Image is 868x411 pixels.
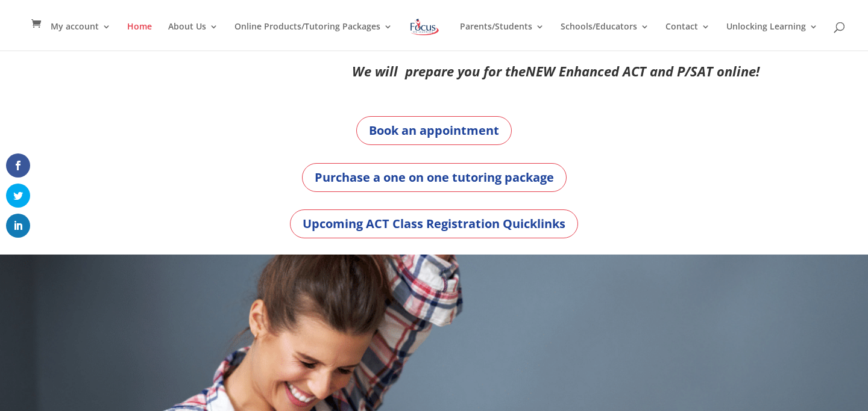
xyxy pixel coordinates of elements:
a: Book an appointment [356,116,512,145]
img: Focus on Learning [409,16,440,38]
a: Purchase a one on one tutoring package [302,163,567,192]
a: Home [127,22,152,51]
em: NEW Enhanced ACT and P/SAT online! [526,62,759,80]
a: About Us [168,22,218,51]
a: Contact [665,22,710,51]
a: My account [51,22,111,51]
em: We will prepare you for the [352,62,526,80]
a: Upcoming ACT Class Registration Quicklinks [290,209,578,238]
a: Parents/Students [460,22,544,51]
a: Online Products/Tutoring Packages [234,22,392,51]
a: Schools/Educators [561,22,649,51]
a: Unlocking Learning [726,22,818,51]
